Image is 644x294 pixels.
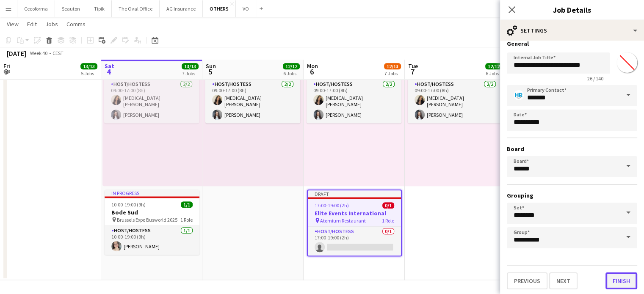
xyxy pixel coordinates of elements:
a: Jobs [42,19,61,30]
app-card-role: Host/Hostess1/110:00-19:00 (9h)[PERSON_NAME] [105,226,199,255]
span: Brussels Expo Busworld 2025 [117,217,177,223]
button: Previous [507,272,547,289]
span: Week 40 [28,50,49,56]
app-job-card: In progress10:00-19:00 (9h)1/1Bode Sud Brussels Expo Busworld 20251 RoleHost/Hostess1/110:00-19:0... [105,190,199,255]
span: 3 [2,67,10,77]
h3: General [507,40,637,47]
div: In progress [105,190,199,196]
span: 12/12 [485,63,502,69]
h3: Grouping [507,192,637,199]
a: Edit [24,19,40,30]
app-card-role: Host/Hostess2/209:00-17:00 (8h)[MEDICAL_DATA][PERSON_NAME][PERSON_NAME] [104,80,199,123]
button: Cecoforma [17,0,55,17]
span: 1 Role [382,217,394,224]
span: 10:00-19:00 (9h) [111,201,146,208]
button: VO [236,0,256,17]
span: Mon [307,62,318,70]
div: [DATE] [7,49,26,58]
button: Next [549,272,578,289]
span: Tue [408,62,418,70]
span: Atomium Restaurant [320,217,366,224]
div: Draft [308,190,401,197]
span: 1/1 [181,201,193,208]
span: 13/13 [80,63,97,69]
span: 26 / 140 [580,75,610,82]
span: 17:00-19:00 (2h) [315,202,349,209]
span: 1 Role [180,217,193,223]
button: OTHERS [203,0,236,17]
div: 6 Jobs [283,70,299,77]
span: 0/1 [382,202,394,209]
a: View [3,19,22,30]
app-job-card: Draft17:00-19:00 (2h)0/1Elite Events International Atomium Restaurant1 RoleHost/Hostess0/117:00-1... [307,190,402,256]
app-card-role: Host/Hostess0/117:00-19:00 (2h) [308,227,401,256]
h3: Job Details [500,4,644,15]
app-job-card: 09:00-17:00 (8h)2/2 Brussels Expo1 RoleHost/Hostess2/209:00-17:00 (8h)[MEDICAL_DATA][PERSON_NAME]... [307,59,401,123]
span: 13/13 [182,63,199,69]
app-card-role: Host/Hostess2/209:00-17:00 (8h)[MEDICAL_DATA][PERSON_NAME][PERSON_NAME] [307,80,401,123]
span: Sat [105,62,114,70]
span: 6 [306,67,318,77]
div: 5 Jobs [81,70,97,77]
span: 4 [103,67,114,77]
app-job-card: 09:00-17:00 (8h)2/2 Brussels Expo1 RoleHost/Hostess2/209:00-17:00 (8h)[MEDICAL_DATA][PERSON_NAME]... [104,59,199,123]
a: Comms [63,19,89,30]
span: Edit [27,20,37,28]
div: 7 Jobs [182,70,198,77]
app-job-card: 09:00-17:00 (8h)2/2 Brussels Expo1 RoleHost/Hostess2/209:00-17:00 (8h)[MEDICAL_DATA][PERSON_NAME]... [408,59,503,123]
button: Tipik [87,0,112,17]
h3: Bode Sud [105,209,199,216]
span: 12/12 [283,63,300,69]
span: View [7,20,19,28]
div: Settings [500,20,644,41]
button: Seauton [55,0,87,17]
span: Sun [206,62,216,70]
h3: Elite Events International [308,209,401,217]
span: Fri [3,62,10,70]
span: 7 [407,67,418,77]
button: The Oval Office [112,0,160,17]
button: AG Insurance [160,0,203,17]
span: 5 [205,67,216,77]
div: 6 Jobs [486,70,502,77]
span: Comms [66,20,86,28]
span: 12/13 [384,63,401,69]
h3: Board [507,145,637,153]
span: Jobs [45,20,58,28]
div: 7 Jobs [384,70,401,77]
app-card-role: Host/Hostess2/209:00-17:00 (8h)[MEDICAL_DATA][PERSON_NAME][PERSON_NAME] [408,80,503,123]
div: CEST [53,50,64,56]
button: Finish [605,272,637,289]
app-card-role: Host/Hostess2/209:00-17:00 (8h)[MEDICAL_DATA][PERSON_NAME][PERSON_NAME] [205,80,300,123]
app-job-card: 09:00-17:00 (8h)2/2 Brussels Expo1 RoleHost/Hostess2/209:00-17:00 (8h)[MEDICAL_DATA][PERSON_NAME]... [205,59,300,123]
